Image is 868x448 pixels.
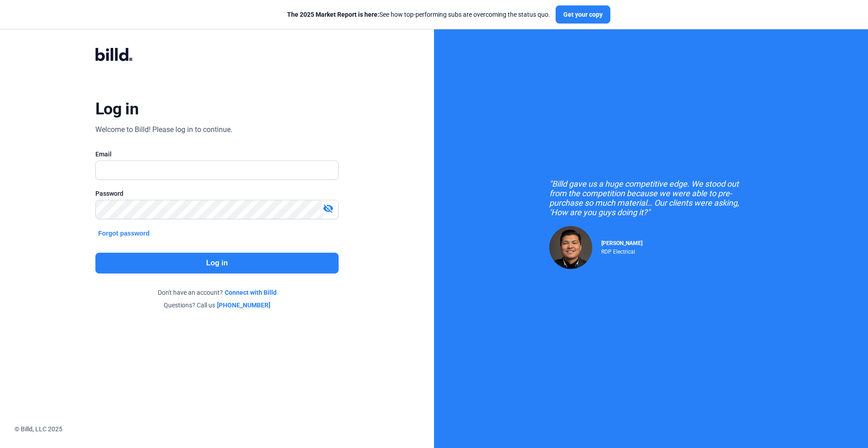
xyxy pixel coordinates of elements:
div: "Billd gave us a huge competitive edge. We stood out from the competition because we were able to... [549,179,753,217]
div: RDP Electrical [601,246,642,255]
button: Forgot password [95,228,152,238]
img: Raul Pacheco [549,226,592,269]
mat-icon: visibility_off [323,203,334,214]
span: [PERSON_NAME] [601,240,642,246]
button: Get your copy [556,5,610,24]
div: See how top-performing subs are overcoming the status quo. [287,10,550,19]
div: Log in [95,99,138,119]
div: Welcome to Billd! Please log in to continue. [95,124,232,135]
span: The 2025 Market Report is here: [287,11,379,18]
a: Connect with Billd [225,288,277,297]
a: [PHONE_NUMBER] [217,301,270,310]
button: Log in [95,253,339,274]
div: Don't have an account? [95,288,339,297]
div: Email [95,150,339,159]
div: Questions? Call us [95,301,339,310]
div: Password [95,189,339,198]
